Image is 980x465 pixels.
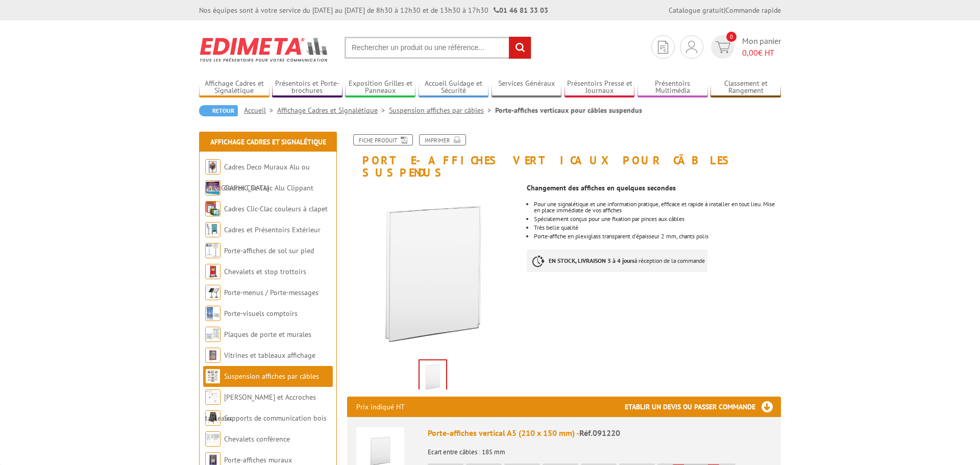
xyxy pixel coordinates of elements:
div: Porte-affiches vertical A5 (210 x 150 mm) - [428,427,772,439]
a: Cadres Clic-Clac Alu Clippant [224,183,313,192]
a: Exposition Grilles et Panneaux [345,79,415,96]
a: Vitrines et tableaux affichage [224,351,315,360]
img: devis rapide [658,41,668,54]
img: Porte-visuels comptoirs [205,306,220,321]
img: Porte-affiches de sol sur pied [205,243,220,258]
a: Porte-menus / Porte-messages [224,288,318,297]
span: 0 [726,32,737,42]
a: Porte-visuels comptoirs [224,309,298,318]
a: Retour [199,105,238,116]
span: Réf.091220 [579,428,620,438]
img: Chevalets et stop trottoirs [205,264,220,279]
img: Suspension affiches par câbles [205,369,220,384]
strong: 01 46 81 33 03 [494,6,548,15]
a: Services Généraux [492,79,562,96]
strong: EN STOCK, LIVRAISON 3 à 4 jours [549,257,634,264]
p: Ecart entre câbles : 185 mm [428,442,772,456]
img: Cadres et Présentoirs Extérieur [205,222,220,237]
p: à réception de la commande [527,250,707,272]
img: Cimaises et Accroches tableaux [205,389,220,405]
img: Edimeta [199,31,329,68]
a: Supports de communication bois [224,413,327,423]
img: suspendus_par_cables_091220.jpg [347,184,519,356]
li: Pour une signalétique et une information pratique, efficace et rapide à installer en tout lieu. M... [534,201,781,213]
li: Porte-affiche en plexiglass transparent d'épaisseur 2 mm, chants polis [534,233,781,239]
a: Plaques de porte et murales [224,330,311,339]
a: Porte-affiches muraux [224,455,292,464]
img: devis rapide [686,41,697,53]
li: Spécialement conçus pour une fixation par pinces aux câbles [534,216,781,222]
a: Suspension affiches par câbles [389,106,495,115]
a: Accueil [244,106,277,115]
img: Plaques de porte et murales [205,327,220,342]
a: Suspension affiches par câbles [224,372,319,381]
input: rechercher [509,37,531,59]
img: devis rapide [716,41,730,53]
a: Présentoirs Presse et Journaux [565,79,635,96]
p: Prix indiqué HT [356,397,405,417]
a: Affichage Cadres et Signalétique [199,79,269,96]
a: Présentoirs et Porte-brochures [272,79,342,96]
a: Accueil Guidage et Sécurité [419,79,489,96]
a: Présentoirs Multimédia [638,79,708,96]
a: Commande rapide [725,6,781,15]
strong: Changement des affiches en quelques secondes [527,183,676,192]
a: Classement et Rangement [710,79,781,96]
a: Cadres Clic-Clac couleurs à clapet [224,204,328,213]
img: Chevalets conférence [205,431,220,447]
h1: Porte-affiches verticaux pour câbles suspendus [339,134,789,179]
a: Imprimer [419,134,466,145]
a: Affichage Cadres et Signalétique [210,137,326,146]
a: Chevalets et stop trottoirs [224,267,306,276]
a: devis rapide 0 Mon panier 0,00€ HT [708,35,781,59]
img: Cadres Clic-Clac couleurs à clapet [205,201,220,216]
h3: Etablir un devis ou passer commande [625,397,781,417]
a: Chevalets conférence [224,434,290,444]
img: Porte-menus / Porte-messages [205,285,220,300]
li: Très belle qualité [534,225,781,231]
div: Nos équipes sont à votre service du [DATE] au [DATE] de 8h30 à 12h30 et de 13h30 à 17h30 [199,5,548,15]
span: Mon panier [742,35,781,59]
span: 0,00 [742,47,758,58]
div: | [669,5,781,15]
a: Cadres Deco Muraux Alu ou [GEOGRAPHIC_DATA] [205,162,310,192]
span: € HT [742,47,781,59]
a: Fiche produit [353,134,413,145]
a: Porte-affiches de sol sur pied [224,246,314,255]
a: [PERSON_NAME] et Accroches tableaux [205,393,316,423]
a: Catalogue gratuit [669,6,724,15]
a: Cadres et Présentoirs Extérieur [224,225,321,234]
img: Vitrines et tableaux affichage [205,348,220,363]
li: Porte-affiches verticaux pour câbles suspendus [495,105,642,115]
input: Rechercher un produit ou une référence... [345,37,531,59]
img: Cadres Deco Muraux Alu ou Bois [205,159,220,175]
a: Affichage Cadres et Signalétique [277,106,389,115]
img: suspendus_par_cables_091220.jpg [420,360,446,392]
